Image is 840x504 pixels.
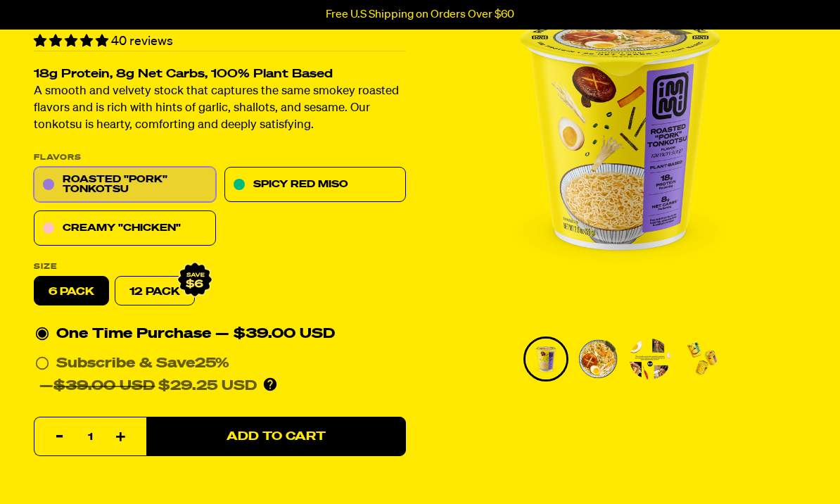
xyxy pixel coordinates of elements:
div: — $39.00 USD [215,323,335,346]
img: Roasted "Pork" Tonkotsu Cup Ramen [578,339,618,379]
iframe: Marketing Popup [7,439,152,497]
div: PDP main carousel thumbnails [434,336,806,382]
label: Size [34,263,406,271]
span: 4.78 stars [34,35,111,48]
img: Roasted "Pork" Tonkotsu Cup Ramen [682,339,723,379]
li: Go to slide 3 [628,336,673,382]
p: Flavors [34,154,406,162]
h2: 18g Protein, 8g Net Carbs, 100% Plant Based [34,69,406,81]
a: Spicy Red Miso [224,168,407,203]
a: Roasted "Pork" Tonkotsu [34,168,216,203]
li: Go to slide 4 [680,336,725,382]
div: — $29.25 USD [39,375,257,398]
div: Subscribe & Save [56,353,229,375]
li: Go to slide 2 [575,336,621,382]
p: A smooth and velvety stock that captures the same smokey roasted flavors and is rich with hints o... [34,84,406,134]
div: One Time Purchase [35,323,405,346]
span: 25% [195,357,229,371]
img: Roasted "Pork" Tonkotsu Cup Ramen [526,339,566,379]
img: Roasted "Pork" Tonkotsu Cup Ramen [630,339,670,379]
span: 40 reviews [111,35,173,48]
span: Add to Cart [227,431,326,443]
del: $39.00 USD [53,379,155,393]
li: Go to slide 1 [523,336,568,382]
input: quantity [43,418,138,458]
p: Free U.S Shipping on Orders Over $60 [326,8,514,21]
a: 12 Pack [115,277,195,306]
a: Creamy "Chicken" [34,211,216,246]
button: Add to Cart [146,417,406,457]
label: 6 pack [34,277,109,306]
